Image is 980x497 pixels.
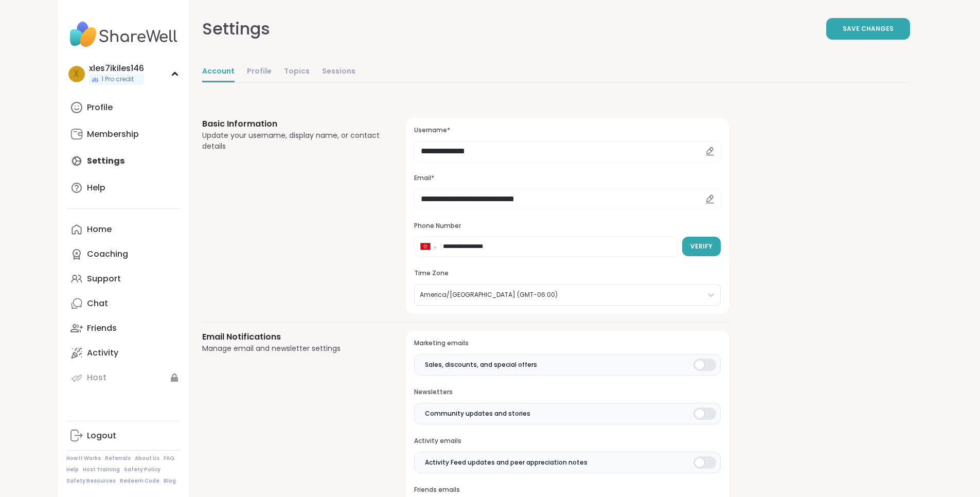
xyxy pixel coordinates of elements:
div: Activity [87,347,118,359]
h3: Username* [414,126,720,135]
div: Home [87,224,112,235]
a: Chat [66,291,181,316]
div: Logout [87,430,116,441]
a: Topics [284,62,310,82]
a: Logout [66,423,181,448]
span: Verify [690,242,712,251]
button: Save Changes [826,18,910,40]
a: FAQ [164,455,174,462]
span: Community updates and stories [425,409,530,418]
a: Host [66,365,181,390]
a: Support [66,267,181,291]
a: Friends [66,316,181,341]
span: x [74,67,79,81]
img: ShareWell Nav Logo [66,16,181,52]
h3: Newsletters [414,388,720,397]
div: Profile [87,102,113,113]
a: Coaching [66,242,181,267]
div: Friends [87,323,117,334]
div: Help [87,182,105,193]
a: Referrals [105,455,131,462]
a: Profile [66,95,181,120]
div: Support [87,273,121,285]
span: Sales, discounts, and special offers [425,360,537,369]
h3: Friends emails [414,486,720,494]
div: Coaching [87,248,128,260]
h3: Phone Number [414,222,720,230]
span: Activity Feed updates and peer appreciation notes [425,458,587,467]
a: How It Works [66,455,101,462]
a: Safety Policy [124,466,161,473]
a: Help [66,175,181,200]
a: Host Training [83,466,120,473]
h3: Basic Information [202,118,382,130]
div: Manage email and newsletter settings [202,343,382,354]
div: Host [87,372,106,383]
a: About Us [135,455,159,462]
a: Home [66,217,181,242]
a: Activity [66,341,181,365]
a: Redeem Code [120,477,159,485]
span: Save Changes [843,24,894,33]
h3: Email* [414,174,720,183]
div: Update your username, display name, or contact details [202,130,382,152]
span: 1 Pro credit [101,75,134,84]
div: Chat [87,298,108,309]
h3: Email Notifications [202,331,382,343]
div: Membership [87,129,139,140]
div: Settings [202,16,270,41]
h3: Activity emails [414,437,720,446]
h3: Time Zone [414,269,720,278]
a: Account [202,62,235,82]
button: Verify [682,237,721,256]
a: Membership [66,122,181,147]
a: Blog [164,477,176,485]
a: Profile [247,62,272,82]
a: Sessions [322,62,355,82]
h3: Marketing emails [414,339,720,348]
div: xles7ikiles146 [89,63,144,74]
a: Help [66,466,79,473]
a: Safety Resources [66,477,116,485]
